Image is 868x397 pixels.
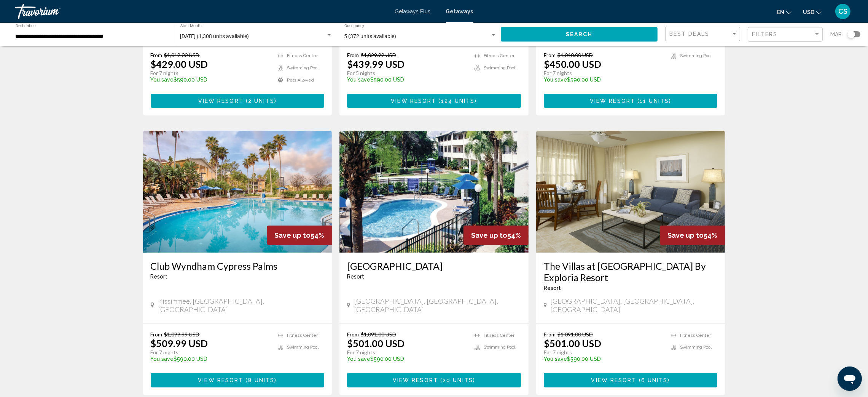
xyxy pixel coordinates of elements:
[274,231,311,239] span: Save up to
[544,331,556,338] span: From
[243,378,277,384] span: ( )
[347,373,521,387] a: View Resort(20 units)
[361,52,396,58] span: $1,029.99 USD
[287,66,319,70] span: Swimming Pool
[198,378,243,384] span: View Resort
[446,8,473,14] span: Getaways
[151,331,162,338] span: From
[501,27,658,41] button: Search
[287,78,314,83] span: Pets Allowed
[557,52,593,58] span: $1,040.00 USD
[641,378,668,384] span: 6 units
[151,260,325,272] a: Club Wyndham Cypress Palms
[544,58,601,70] p: $450.00 USD
[463,226,529,245] div: 54%
[471,231,507,239] span: Save up to
[347,356,370,362] span: You save
[544,94,718,108] button: View Resort(11 units)
[151,58,208,70] p: $429.00 USD
[339,131,529,253] img: 4206O01X.jpg
[544,373,718,387] a: View Resort(6 units)
[777,9,784,15] span: en
[544,70,664,77] p: For 7 nights
[557,331,593,338] span: $1,091.00 USD
[151,70,271,77] p: For 7 nights
[164,331,200,338] span: $1,099.99 USD
[354,297,521,314] span: [GEOGRAPHIC_DATA], [GEOGRAPHIC_DATA], [GEOGRAPHIC_DATA]
[660,226,725,245] div: 54%
[637,378,670,384] span: ( )
[590,98,635,104] span: View Resort
[484,333,514,338] span: Fitness Center
[748,27,823,42] button: Filter
[833,3,853,19] button: User Menu
[544,356,567,362] span: You save
[551,297,718,314] span: [GEOGRAPHIC_DATA], [GEOGRAPHIC_DATA], [GEOGRAPHIC_DATA]
[151,77,271,83] p: $590.00 USD
[347,349,467,356] p: For 7 nights
[536,131,725,253] img: 5995I01X.jpg
[347,260,521,272] a: [GEOGRAPHIC_DATA]
[438,378,475,384] span: ( )
[484,345,515,350] span: Swimming Pool
[347,274,364,280] span: Resort
[151,356,174,362] span: You save
[544,260,718,283] a: The Villas at [GEOGRAPHIC_DATA] By Exploria Resort
[544,77,664,83] p: $590.00 USD
[667,231,704,239] span: Save up to
[198,98,244,104] span: View Resort
[151,52,162,58] span: From
[151,373,325,387] button: View Resort(8 units)
[484,53,514,58] span: Fitness Center
[287,345,319,350] span: Swimming Pool
[777,6,792,18] button: Change language
[151,94,325,108] button: View Resort(2 units)
[436,98,477,104] span: ( )
[347,338,405,349] p: $501.00 USD
[443,378,473,384] span: 20 units
[347,70,467,77] p: For 5 nights
[544,356,664,362] p: $590.00 USD
[838,8,847,15] span: CS
[544,77,567,83] span: You save
[680,333,711,338] span: Fitness Center
[347,77,370,83] span: You save
[544,52,556,58] span: From
[347,94,521,108] button: View Resort(124 units)
[248,378,275,384] span: 8 units
[347,77,467,83] p: $590.00 USD
[395,8,431,14] span: Getaways Plus
[361,331,396,338] span: $1,091.00 USD
[669,31,709,37] span: Best Deals
[15,4,387,19] a: Travorium
[544,349,664,356] p: For 7 nights
[347,58,405,70] p: $439.99 USD
[287,53,318,58] span: Fitness Center
[347,52,359,58] span: From
[830,29,842,40] span: Map
[544,338,601,349] p: $501.00 USD
[669,31,738,37] mat-select: Sort by
[347,356,467,362] p: $590.00 USD
[347,331,359,338] span: From
[752,31,778,37] span: Filters
[287,333,318,338] span: Fitness Center
[344,33,397,39] span: 5 (372 units available)
[441,98,475,104] span: 124 units
[151,349,271,356] p: For 7 nights
[164,52,200,58] span: $1,019.00 USD
[248,98,274,104] span: 2 units
[393,378,438,384] span: View Resort
[151,356,271,362] p: $590.00 USD
[803,9,814,15] span: USD
[151,77,174,83] span: You save
[680,345,712,350] span: Swimming Pool
[838,367,862,391] iframe: Button to launch messaging window
[803,6,822,18] button: Change currency
[640,98,669,104] span: 11 units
